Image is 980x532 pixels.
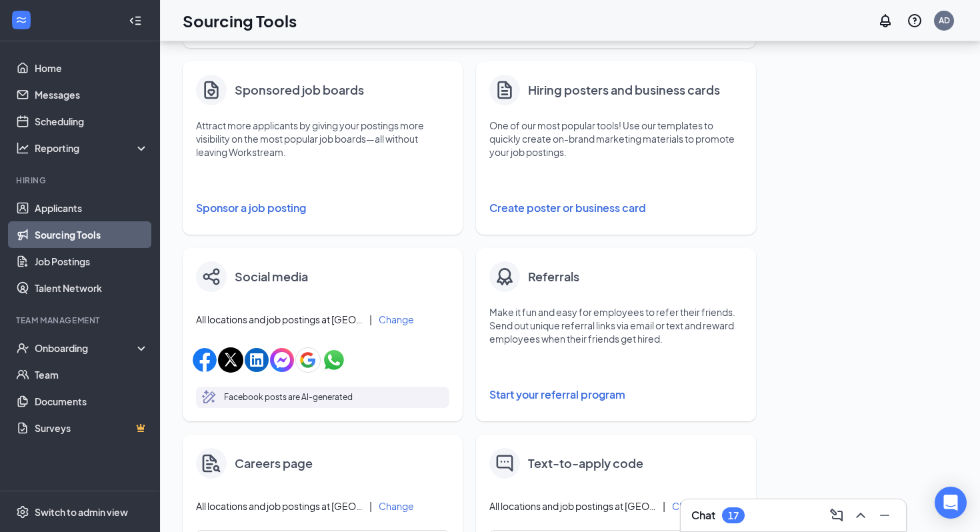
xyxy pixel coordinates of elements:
svg: ChevronUp [853,507,869,523]
div: Open Intercom Messenger [935,487,967,519]
div: Team Management [16,315,146,326]
span: All locations and job postings at [GEOGRAPHIC_DATA]-fil-A [196,499,363,513]
h4: Careers page [235,454,313,473]
div: | [369,499,372,513]
div: Onboarding [35,341,137,355]
div: Hiring [16,175,146,186]
p: Facebook posts are AI-generated [224,391,353,404]
div: AD [939,15,950,26]
a: Scheduling [35,108,149,135]
img: badge [494,266,515,287]
svg: Notifications [877,13,893,29]
h1: Sourcing Tools [183,9,297,32]
a: Applicants [35,195,149,221]
a: Home [35,55,149,81]
img: whatsappIcon [322,348,346,372]
svg: ComposeMessage [829,507,845,523]
button: Change [379,315,414,324]
svg: QuestionInfo [907,13,923,29]
span: All locations and job postings at [GEOGRAPHIC_DATA]-fil-A [489,499,656,513]
a: Documents [35,388,149,415]
a: Sourcing Tools [35,221,149,248]
h4: Social media [235,267,308,286]
button: Minimize [874,505,895,526]
a: SurveysCrown [35,415,149,441]
p: Attract more applicants by giving your postings more visibility on the most popular job boards—al... [196,119,449,159]
div: 17 [728,510,739,521]
img: share [203,268,220,285]
button: ComposeMessage [826,505,847,526]
a: Talent Network [35,275,149,301]
svg: Collapse [129,14,142,27]
img: careers [202,454,221,473]
p: Make it fun and easy for employees to refer their friends. Send out unique referral links via ema... [489,305,743,345]
img: clipboard [201,79,222,101]
svg: Document [494,79,515,101]
div: Reporting [35,141,149,155]
svg: Minimize [877,507,893,523]
button: Change [379,501,414,511]
img: text [496,455,513,472]
svg: Analysis [16,141,29,155]
p: One of our most popular tools! Use our templates to quickly create on-brand marketing materials t... [489,119,743,159]
div: | [663,499,665,513]
button: Create poster or business card [489,195,743,221]
svg: WorkstreamLogo [15,13,28,27]
img: googleIcon [295,347,321,373]
h4: Sponsored job boards [235,81,364,99]
a: Team [35,361,149,388]
button: ChevronUp [850,505,871,526]
a: Messages [35,81,149,108]
img: xIcon [218,347,243,373]
svg: Settings [16,505,29,519]
a: Job Postings [35,248,149,275]
h4: Hiring posters and business cards [528,81,720,99]
button: Sponsor a job posting [196,195,449,221]
h3: Chat [691,508,715,523]
button: Change [672,501,707,511]
button: Start your referral program [489,381,743,408]
div: | [369,312,372,327]
h4: Referrals [528,267,579,286]
div: Switch to admin view [35,505,128,519]
h4: Text-to-apply code [528,454,643,473]
span: All locations and job postings at [GEOGRAPHIC_DATA]-fil-A [196,313,363,326]
svg: UserCheck [16,341,29,355]
svg: MagicPencil [201,389,217,405]
img: linkedinIcon [245,348,269,372]
img: facebookMessengerIcon [270,348,294,372]
img: facebookIcon [193,348,217,372]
